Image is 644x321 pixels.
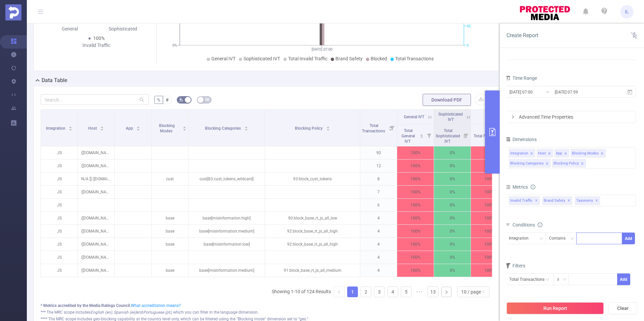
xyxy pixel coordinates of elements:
p: base [152,264,188,277]
li: App [554,149,569,157]
p: ([DOMAIN_NAME]) [78,238,114,251]
i: icon: close [548,152,551,156]
p: 90 [360,146,397,159]
p: 0% [434,238,471,251]
span: Total Sophisticated IVT [436,128,460,144]
div: App [556,149,562,158]
p: 8 [360,173,397,185]
li: Previous Page [334,286,344,297]
p: 100% [397,159,434,172]
i: icon: close [530,152,533,156]
p: JS [41,225,77,238]
p: 100% [397,186,434,198]
img: Protected Media [5,4,21,20]
p: 0% [434,225,471,238]
a: What accreditation means? [131,303,181,308]
div: 10 / page [461,287,481,297]
span: Total Transactions [362,123,386,133]
p: ([DOMAIN_NAME]) [78,146,114,159]
p: JS [41,212,77,224]
li: Blocking Categories [509,159,551,168]
p: 0% [434,251,471,264]
p: 100% [397,173,434,185]
div: Integration [510,149,528,158]
div: icon: rightAdvanced Time Properties [505,111,636,123]
p: 100% [471,225,507,238]
span: IL [625,5,629,18]
button: Add [617,273,630,285]
input: End date [554,87,608,97]
li: 3 [374,286,385,297]
p: cust [152,173,188,185]
p: JS [41,199,77,211]
div: Sort [420,133,424,137]
div: Invalid Traffic [70,42,123,49]
p: base [152,212,188,224]
p: 100% [397,238,434,251]
span: Blocking Categories [205,126,242,131]
p: JS [41,251,77,264]
p: 4 [360,251,397,264]
div: Sophisticated [97,25,150,33]
i: icon: caret-down [69,128,72,130]
tspan: 25% [170,20,177,24]
i: icon: caret-down [137,128,140,130]
span: Blocking Modes [159,123,175,133]
input: Start date [509,87,563,97]
span: Filters [505,263,525,268]
span: App [126,126,134,131]
span: ✕ [568,197,570,205]
p: 100% [471,238,507,251]
i: icon: caret-up [69,125,72,127]
p: JS [41,238,77,251]
span: Metrics [505,184,528,190]
p: JS [41,159,77,172]
li: 1 [347,286,358,297]
p: base[misinformation:medium] [189,225,265,238]
div: *** The MRC scope includes and , which you can filter in the language dimension. [41,309,492,315]
i: English (en), Spanish (es) [91,310,136,315]
p: 4 [360,238,397,251]
span: # [166,97,169,103]
input: Search... [41,94,149,105]
i: icon: caret-up [137,125,140,127]
div: Blocking Policy [553,159,579,168]
span: Total Invalid Traffic [288,56,327,61]
div: Sort [68,125,72,129]
span: Create Report [506,32,538,39]
i: icon: down [562,277,567,282]
p: 0% [434,212,471,224]
li: 2 [361,286,371,297]
p: JS [41,146,77,159]
p: ([DOMAIN_NAME]) [78,225,114,238]
i: icon: caret-down [244,128,248,130]
i: icon: caret-up [244,125,248,127]
div: ≥ [557,274,564,285]
div: Integration [509,233,533,244]
i: icon: caret-up [100,125,104,127]
li: Next 5 Pages [414,286,425,297]
span: Total IVT [474,134,490,138]
li: 13 [428,286,438,297]
span: General IVT [211,56,235,61]
li: Integration [509,149,535,157]
span: Blocking Policy [295,126,324,131]
button: Clear [608,302,637,314]
h2: Data Table [42,76,67,84]
i: Filter menu [424,125,434,146]
span: ••• [414,286,425,297]
tspan: [DATE] 07:00 [312,47,332,52]
p: 100% [471,186,507,198]
p: ([DOMAIN_NAME]) [78,212,114,224]
p: 100% [471,212,507,224]
p: 0% [434,159,471,172]
span: Taxonomy [575,196,600,205]
p: 0% [434,146,471,159]
i: icon: close [564,152,567,156]
p: 91:block_base_rt_js_all_medium [265,264,360,277]
a: 3 [374,287,384,297]
i: icon: table [205,98,209,102]
i: icon: bg-colors [179,98,183,102]
p: N/A [] ([DOMAIN_NAME]) [78,173,114,185]
p: 100% [397,225,434,238]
